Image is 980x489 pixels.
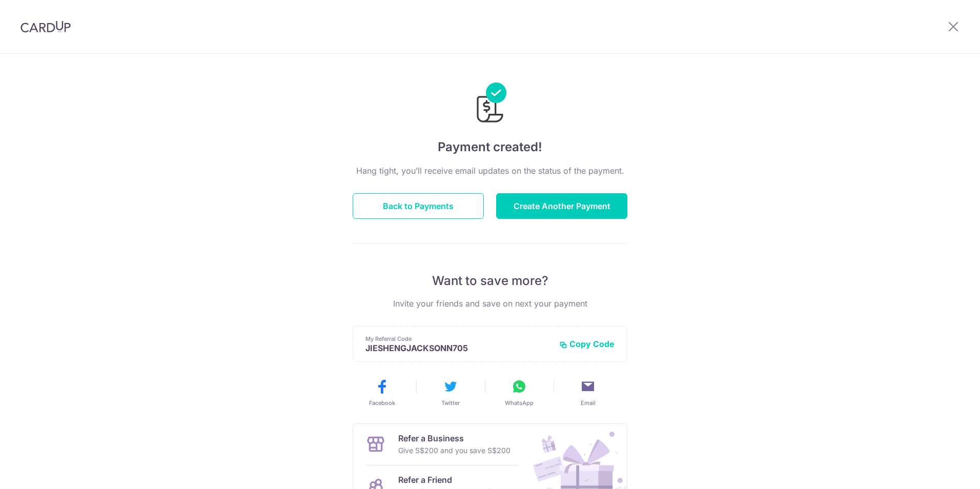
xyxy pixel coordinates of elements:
[352,378,412,407] button: Facebook
[559,339,615,349] button: Copy Code
[581,399,596,407] span: Email
[398,432,511,444] p: Refer a Business
[398,474,501,486] p: Refer a Friend
[353,297,627,310] p: Invite your friends and save on next your payment
[353,273,627,289] p: Want to save more?
[365,335,551,343] p: My Referral Code
[365,343,551,353] p: JIESHENGJACKSONN705
[558,378,618,407] button: Email
[496,193,627,219] button: Create Another Payment
[420,378,481,407] button: Twitter
[474,83,506,126] img: Payments
[441,399,460,407] span: Twitter
[21,21,71,33] img: CardUp
[505,399,534,407] span: WhatsApp
[489,378,549,407] button: WhatsApp
[398,444,511,457] p: Give S$200 and you save S$200
[353,165,627,177] p: Hang tight, you’ll receive email updates on the status of the payment.
[369,399,395,407] span: Facebook
[353,193,484,219] button: Back to Payments
[353,138,627,156] h4: Payment created!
